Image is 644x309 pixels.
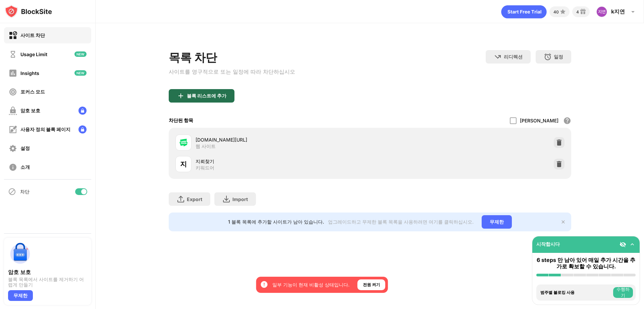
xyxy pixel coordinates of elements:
div: 포커스 모드 [20,89,45,95]
div: 지뢰찾기 [196,158,370,165]
img: eye-not-visible.svg [620,241,626,248]
img: about-off.svg [9,163,17,171]
div: [DOMAIN_NAME][URL] [196,136,370,143]
div: 소개 [20,164,30,170]
div: 설정 [20,145,30,152]
div: k지연 [611,8,625,15]
img: error-circle-white.svg [260,280,268,288]
img: password-protection-off.svg [9,107,17,115]
div: 무제한 [8,290,33,301]
img: customize-block-page-off.svg [9,125,17,134]
div: 블록 목록에서 사이트를 제거하기 어렵게 만들기 [8,277,87,287]
div: 무제한 [482,215,512,229]
div: 일정 [554,54,563,60]
img: omni-setup-toggle.svg [629,241,636,248]
img: lock-menu.svg [78,107,87,115]
div: animation [501,5,547,18]
img: lock-menu.svg [78,125,87,133]
img: insights-off.svg [9,69,17,77]
img: push-password-protection.svg [8,242,32,266]
img: x-button.svg [560,219,566,225]
img: points-small.svg [559,8,567,16]
div: 사용자 정의 블록 페이지 [20,126,70,133]
div: 키워드어 [196,165,214,171]
div: 암호 보호 [20,108,40,114]
img: ACg8ocJeeByGc-p3BMG7UbQ94rjXIRPcWxYmjYQ2Z5wJnBmAAM1AbQ=s96-c [596,6,607,17]
img: blocking-icon.svg [8,188,16,196]
button: 수행하기 [613,287,633,298]
img: logo-blocksite.svg [5,5,52,18]
div: 시작합시다 [536,241,560,247]
div: 사이트 차단 [20,32,45,39]
div: 범주별 블로킹 사용 [540,290,611,295]
div: 40 [553,9,559,14]
div: 차단된 항목 [169,117,193,124]
div: Import [232,196,248,202]
div: 4 [576,9,579,14]
img: reward-small.svg [579,8,587,16]
div: Export [187,196,202,202]
img: new-icon.svg [74,51,87,57]
div: 전원 켜기 [363,281,380,288]
div: 리디렉션 [504,54,523,60]
div: 일부 기능이 현재 비활성 상태입니다. [272,281,350,288]
img: block-on.svg [9,31,17,40]
img: time-usage-off.svg [9,50,17,59]
div: Insights [20,70,39,76]
div: 업그레이드하고 무제한 블록 목록을 사용하려면 여기를 클릭하십시오. [328,219,474,225]
div: Usage Limit [20,51,47,57]
div: 블록 리스트에 추가 [187,93,226,99]
img: settings-off.svg [9,144,17,153]
div: 1 블록 목록에 추가할 사이트가 남아 있습니다. [228,219,324,225]
img: new-icon.svg [74,70,87,76]
div: [PERSON_NAME] [520,118,558,123]
div: 사이트를 영구적으로 또는 일정에 따라 차단하십시오 [169,68,295,76]
div: 웹 사이트 [196,143,216,149]
div: 차단 [20,189,30,195]
img: favicons [179,139,187,147]
div: 목록 차단 [169,50,295,66]
div: 6 steps 만 남아 있어 매일 추가 시간을 추가로 확보할 수 있습니다. [536,257,636,270]
div: 지 [180,159,187,169]
div: 암호 보호 [8,269,87,275]
img: focus-off.svg [9,88,17,96]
